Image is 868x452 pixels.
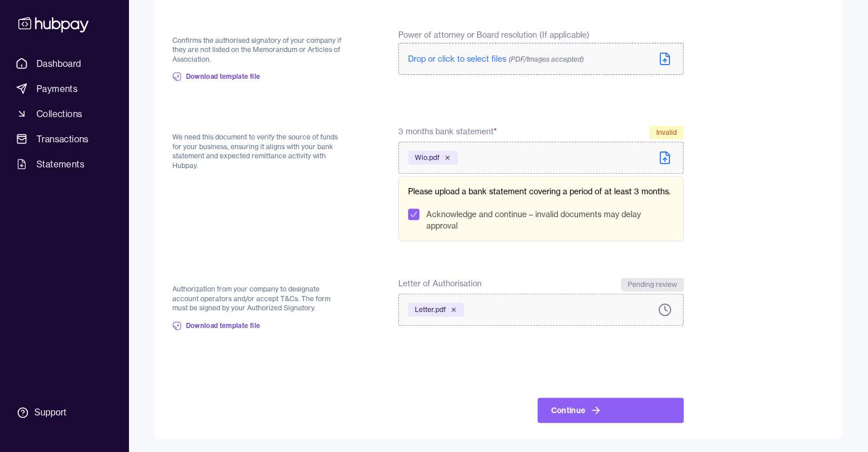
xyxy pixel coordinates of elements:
[37,57,82,70] span: Dashboard
[172,285,344,313] p: Authorization from your company to designate account operators and/or accept T&Cs. The form must ...
[11,129,117,149] a: Transactions
[415,153,439,162] span: Wio.pdf
[649,126,684,139] div: Invalid
[11,78,117,99] a: Payments
[11,401,117,425] a: Support
[398,278,482,291] span: Letter of Authorisation
[34,406,66,419] div: Support
[172,133,344,170] p: We need this document to verify the source of funds for your business, ensuring it aligns with yo...
[37,157,84,171] span: Statements
[538,398,684,423] button: Continue
[11,103,117,124] a: Collections
[426,209,673,231] label: Acknowledge and continue – invalid documents may delay approval
[11,154,117,174] a: Statements
[37,132,89,146] span: Transactions
[37,82,78,95] span: Payments
[508,55,584,63] span: (PDF/Images accepted)
[408,54,584,64] span: Drop or click to select files
[398,126,497,139] span: 3 months bank statement
[172,313,261,338] a: Download template file
[186,72,261,81] span: Download template file
[398,29,590,41] span: Power of attorney or Board resolution (If applicable)
[621,278,684,291] div: Pending review
[408,186,673,197] p: Please upload a bank statement covering a period of at least 3 months.
[172,64,261,89] a: Download template file
[37,107,82,121] span: Collections
[172,36,344,65] p: Confirms the authorised signatory of your company if they are not listed on the Memorandum or Art...
[186,321,261,330] span: Download template file
[11,53,117,74] a: Dashboard
[415,305,446,314] span: Letter.pdf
